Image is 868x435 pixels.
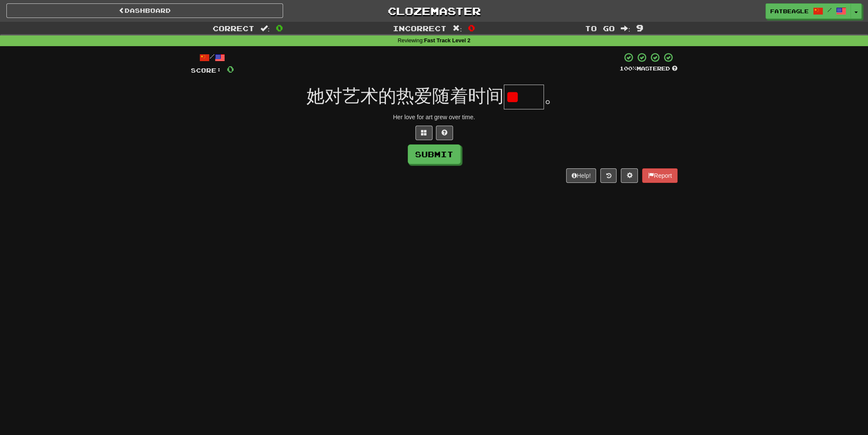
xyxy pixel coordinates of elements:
[600,168,617,183] button: Round history (alt+y)
[6,3,283,18] a: Dashboard
[415,126,433,140] button: Switch sentence to multiple choice alt+p
[620,65,678,73] div: Mastered
[636,23,643,33] span: 9
[770,7,809,15] span: FatBeagle
[191,67,222,74] span: Score:
[191,113,678,121] div: Her love for art grew over time.
[642,168,677,183] button: Report
[393,24,447,32] span: Incorrect
[276,23,283,33] span: 0
[436,126,453,140] button: Single letter hint - you only get 1 per sentence and score half the points! alt+h
[408,144,461,164] button: Submit
[766,3,851,19] a: FatBeagle /
[621,25,630,32] span: :
[307,86,504,106] span: 她对艺术的热爱随着时间
[227,64,234,74] span: 0
[296,3,573,18] a: Clozemaster
[453,25,462,32] span: :
[620,65,637,72] span: 100 %
[827,7,832,13] span: /
[544,86,562,106] span: 。
[424,38,471,44] strong: Fast Track Level 2
[191,52,234,63] div: /
[468,23,475,33] span: 0
[213,24,254,32] span: Correct
[585,24,615,32] span: To go
[260,25,270,32] span: :
[566,168,596,183] button: Help!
